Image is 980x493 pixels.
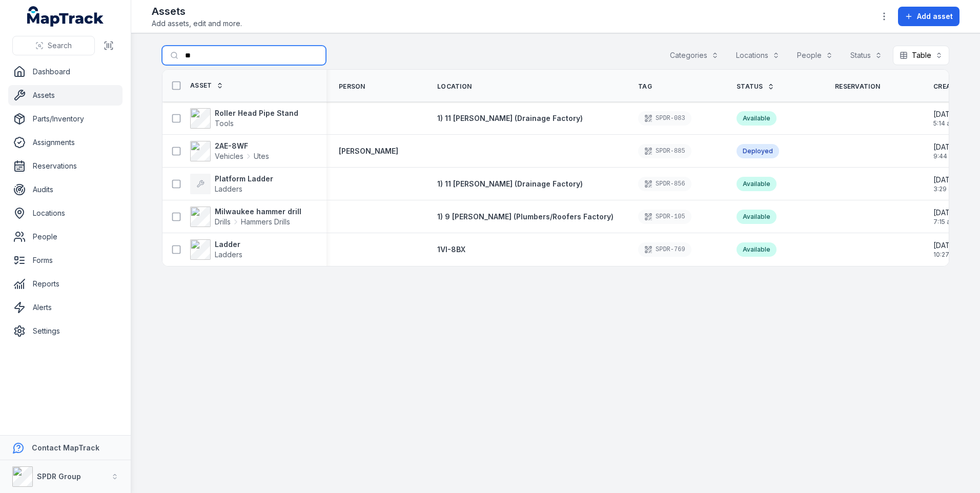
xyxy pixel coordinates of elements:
[933,175,957,185] span: [DATE]
[933,175,957,193] time: 18/10/2024, 3:29:59 am
[737,177,777,191] div: Available
[241,217,290,227] span: Hammers Drills
[8,109,122,129] a: Parts/Inventory
[933,119,957,128] span: 5:14 am
[152,4,242,18] h2: Assets
[339,146,398,156] a: [PERSON_NAME]
[933,251,960,259] span: 10:27 am
[215,207,301,217] strong: Milwaukee hammer drill
[215,174,273,184] strong: Platform Ladder
[215,119,234,128] span: Tools
[437,114,583,122] span: 1) 11 [PERSON_NAME] (Drainage Factory)
[32,443,99,452] strong: Contact MapTrack
[437,245,465,254] span: 1VI-8BX
[933,208,957,218] span: [DATE]
[933,109,957,119] span: [DATE]
[638,144,691,158] div: SPDR-885
[917,11,953,22] span: Add asset
[933,142,958,160] time: 11/12/2024, 9:44:17 am
[215,151,243,161] span: Vehicles
[933,240,960,251] span: [DATE]
[12,36,95,55] button: Search
[190,81,212,90] span: Asset
[152,18,242,29] span: Add assets, edit and more.
[737,111,777,126] div: Available
[437,83,472,91] span: Location
[8,61,122,82] a: Dashboard
[638,83,652,91] span: Tag
[437,212,614,221] span: 1) 9 [PERSON_NAME] (Plumbers/Roofers Factory)
[835,83,880,91] span: Reservation
[737,242,777,257] div: Available
[8,132,122,153] a: Assignments
[8,85,122,106] a: Assets
[8,321,122,341] a: Settings
[190,239,242,260] a: LadderLadders
[190,207,301,227] a: Milwaukee hammer drillDrillsHammers Drills
[27,6,104,27] a: MapTrack
[437,113,583,124] a: 1) 11 [PERSON_NAME] (Drainage Factory)
[215,108,298,118] strong: Roller Head Pipe Stand
[737,144,779,158] div: Deployed
[339,83,365,91] span: Person
[8,297,122,318] a: Alerts
[190,81,223,90] a: Asset
[190,141,269,161] a: 2AE-8WFVehiclesUtes
[933,142,958,152] span: [DATE]
[190,108,298,129] a: Roller Head Pipe StandTools
[437,212,614,222] a: 1) 9 [PERSON_NAME] (Plumbers/Roofers Factory)
[638,210,691,224] div: SPDR-105
[437,179,583,188] span: 1) 11 [PERSON_NAME] (Drainage Factory)
[8,227,122,247] a: People
[254,151,269,161] span: Utes
[737,83,763,91] span: Status
[790,46,840,65] button: People
[48,40,72,51] span: Search
[638,111,691,126] div: SPDR-083
[933,152,958,160] span: 9:44 am
[638,242,691,257] div: SPDR-769
[8,274,122,294] a: Reports
[663,46,725,65] button: Categories
[737,210,777,224] div: Available
[933,109,957,128] time: 28/01/2025, 5:14:59 am
[190,174,273,194] a: Platform LadderLadders
[933,240,960,259] time: 26/08/2024, 10:27:31 am
[898,7,959,26] button: Add asset
[215,141,269,151] strong: 2AE-8WF
[437,179,583,189] a: 1) 11 [PERSON_NAME] (Drainage Factory)
[893,46,949,65] button: Table
[215,250,242,259] span: Ladders
[37,472,81,481] strong: SPDR Group
[8,203,122,223] a: Locations
[933,185,957,193] span: 3:29 am
[737,83,774,91] a: Status
[8,179,122,200] a: Audits
[933,208,957,226] time: 17/09/2024, 7:15:57 am
[215,184,242,193] span: Ladders
[638,177,691,191] div: SPDR-856
[933,218,957,226] span: 7:15 am
[437,244,465,255] a: 1VI-8BX
[8,156,122,176] a: Reservations
[8,250,122,271] a: Forms
[844,46,889,65] button: Status
[729,46,786,65] button: Locations
[215,217,231,227] span: Drills
[215,239,242,250] strong: Ladder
